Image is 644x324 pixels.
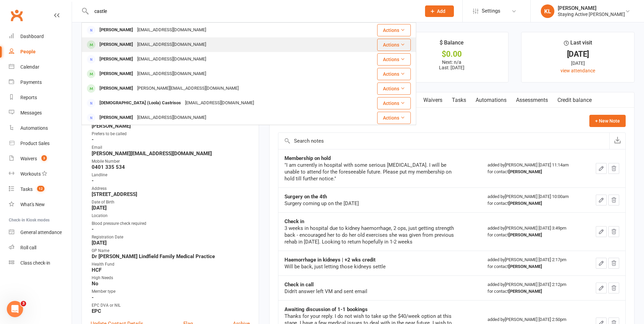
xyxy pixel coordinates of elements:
[9,90,72,105] a: Reports
[402,51,502,58] div: $0.00
[92,261,250,268] div: Health Fund
[284,288,454,295] div: Didn't answer left VM and sent email
[37,186,44,192] span: 12
[20,141,50,146] div: Product Sales
[20,171,41,177] div: Workouts
[9,136,72,151] a: Product Sales
[377,24,411,36] button: Actions
[92,158,250,165] div: Mobile Number
[97,113,135,123] div: [PERSON_NAME]
[284,306,368,312] strong: Awaiting discussion of 1-1 bookings
[92,185,250,192] div: Address
[92,150,250,157] strong: [PERSON_NAME][EMAIL_ADDRESS][DOMAIN_NAME]
[97,25,135,35] div: [PERSON_NAME]
[377,39,411,51] button: Actions
[377,83,411,95] button: Actions
[377,112,411,124] button: Actions
[97,54,135,64] div: [PERSON_NAME]
[9,240,72,255] a: Roll call
[92,248,250,254] div: GP Name
[9,44,72,59] a: People
[92,220,250,227] div: Blood pressure check required
[92,178,250,184] strong: -
[9,29,72,44] a: Dashboard
[284,218,304,224] strong: Check in
[20,34,44,39] div: Dashboard
[41,155,47,161] span: 3
[9,59,72,75] a: Calendar
[471,92,511,108] a: Automations
[92,294,250,301] strong: -
[92,234,250,240] div: Registration Date
[487,193,579,207] div: added by [PERSON_NAME] [DATE] 10:00am
[92,205,250,211] strong: [DATE]
[553,92,596,108] a: Credit balance
[20,64,39,70] div: Calendar
[20,156,37,161] div: Waivers
[92,275,250,281] div: High Needs
[541,4,554,18] div: KL
[284,257,375,263] strong: Haemorrhage in kidneys | +2 wks credit
[97,69,135,79] div: [PERSON_NAME]
[9,151,72,166] a: Waivers 3
[284,162,454,182] div: "I am currently in hospital with some serious [MEDICAL_DATA]. I will be unable to attend for the ...
[92,308,250,314] strong: EPC
[92,302,250,309] div: EPC DVA or NIL
[482,3,500,19] span: Settings
[487,256,579,270] div: added by [PERSON_NAME] [DATE] 2:17pm
[564,38,592,51] div: Last visit
[9,75,72,90] a: Payments
[20,245,36,250] div: Roll call
[7,301,23,317] iframe: Intercom live chat
[9,121,72,136] a: Automations
[92,213,250,219] div: Location
[92,144,250,151] div: Email
[92,267,250,273] strong: HCF
[511,92,553,108] a: Assessments
[92,226,250,232] strong: -
[89,6,416,16] input: Search...
[20,95,37,100] div: Reports
[135,84,241,93] div: [PERSON_NAME][EMAIL_ADDRESS][DOMAIN_NAME]
[425,5,454,17] button: Add
[487,200,579,207] div: for contact
[440,38,464,51] div: $ Balance
[97,84,135,93] div: [PERSON_NAME]
[9,225,72,240] a: General attendance kiosk mode
[278,133,609,149] input: Search notes
[487,232,579,238] div: for contact
[284,200,454,207] div: Surgery coming up on the [DATE]
[284,282,314,288] strong: Check in call
[487,162,579,175] div: added by [PERSON_NAME] [DATE] 11:14am
[20,230,62,235] div: General attendance
[284,225,454,245] div: 3 weeks in hospital due to kidney haemorrhage, 2 ops, just getting strength back - encouraged her...
[20,49,36,54] div: People
[487,281,579,295] div: added by [PERSON_NAME] [DATE] 2:12pm
[284,155,331,161] strong: Membership on hold
[21,301,26,306] span: 3
[92,137,250,143] strong: -
[9,197,72,212] a: What's New
[487,168,579,175] div: for contact
[92,288,250,295] div: Member type
[377,97,411,109] button: Actions
[437,8,445,14] span: Add
[509,201,542,206] strong: [PERSON_NAME]
[528,51,628,58] div: [DATE]
[20,202,45,207] div: What's New
[558,11,625,17] div: Staying Active [PERSON_NAME]
[92,253,250,259] strong: Dr [PERSON_NAME] Lindfield Family Medical Practice
[20,260,50,266] div: Class check-in
[284,263,454,270] div: Will be back, just letting those kidneys settle
[558,5,625,11] div: [PERSON_NAME]
[92,172,250,178] div: Landline
[92,191,250,197] strong: [STREET_ADDRESS]
[135,54,208,64] div: [EMAIL_ADDRESS][DOMAIN_NAME]
[377,68,411,80] button: Actions
[487,225,579,238] div: added by [PERSON_NAME] [DATE] 3:49pm
[20,125,48,131] div: Automations
[589,115,626,127] button: + New Note
[20,186,33,192] div: Tasks
[135,25,208,35] div: [EMAIL_ADDRESS][DOMAIN_NAME]
[509,264,542,269] strong: [PERSON_NAME]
